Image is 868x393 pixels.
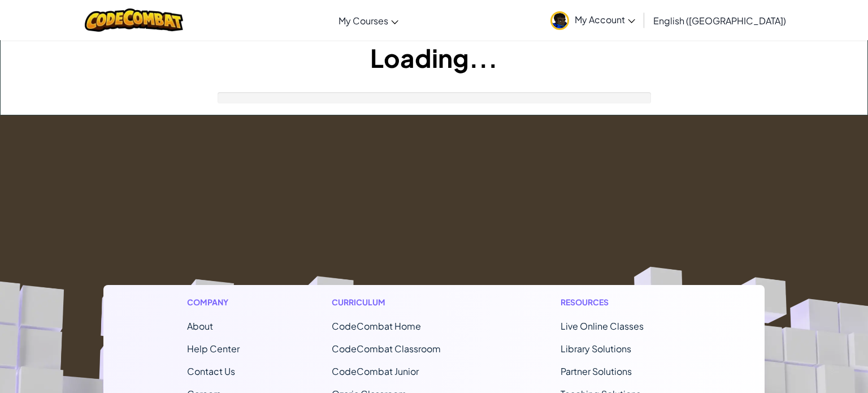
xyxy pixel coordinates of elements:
a: My Courses [333,5,404,36]
span: English ([GEOGRAPHIC_DATA]) [653,15,786,27]
a: About [187,320,213,332]
a: Help Center [187,343,240,355]
span: My Account [575,14,635,25]
span: My Courses [338,15,388,27]
a: CodeCombat Junior [332,365,419,377]
span: Contact Us [187,365,235,377]
a: Partner Solutions [561,365,632,377]
img: CodeCombat logo [85,8,184,32]
a: Library Solutions [561,343,631,355]
a: My Account [545,2,641,38]
a: English ([GEOGRAPHIC_DATA]) [648,5,792,36]
h1: Loading... [1,40,867,75]
h1: Resources [561,296,681,308]
a: Live Online Classes [561,320,644,332]
h1: Company [187,296,240,308]
a: CodeCombat Classroom [332,343,441,355]
h1: Curriculum [332,296,468,308]
span: CodeCombat Home [332,320,421,332]
img: avatar [550,11,569,30]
